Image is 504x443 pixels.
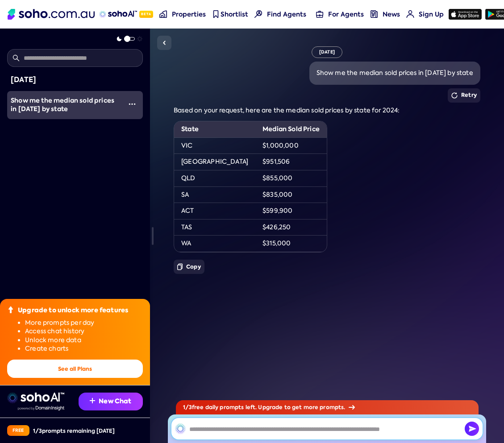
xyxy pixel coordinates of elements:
td: $599,900 [255,203,327,219]
div: Free [7,425,29,436]
button: Retry [448,88,480,103]
img: sohoAI logo [99,11,137,18]
td: SA [174,186,255,203]
img: Sidebar toggle icon [159,37,170,48]
div: Upgrade to unlock more features [18,306,128,315]
span: For Agents [328,10,364,19]
td: TAS [174,219,255,236]
img: Copy icon [177,263,183,270]
img: Retry icon [451,92,458,99]
div: [DATE] [11,74,139,86]
button: See all Plans [7,360,143,378]
div: 1 / 3 free daily prompts left. Upgrade to get more prompts. [176,400,479,414]
div: [DATE] [312,46,342,58]
button: New Chat [79,393,143,410]
span: Find Agents [267,10,306,19]
td: $855,000 [255,170,327,186]
td: $1,000,000 [255,137,327,154]
img: app-store icon [449,9,482,20]
td: WA [174,236,255,252]
span: Show me the median sold prices in [DATE] by state [11,96,114,114]
div: 1 / 3 prompts remaining [DATE] [33,427,115,435]
img: for-agents-nav icon [406,10,414,18]
td: QLD [174,170,255,186]
span: News [383,10,400,19]
img: news-nav icon [371,10,378,18]
td: [GEOGRAPHIC_DATA] [174,154,255,170]
img: Upgrade icon [7,306,14,313]
span: Shortlist [221,10,248,19]
td: ACT [174,203,255,219]
li: More prompts per day [25,319,143,327]
td: $951,506 [255,154,327,170]
img: for-agents-nav icon [316,10,324,18]
img: Find agents icon [254,10,262,18]
div: Show me the median sold prices in [DATE] by state [317,69,473,78]
button: Send [465,422,479,436]
td: $835,000 [255,186,327,203]
div: Show me the median sold prices in 2024 by state [11,96,121,114]
td: VIC [174,137,255,154]
th: State [174,121,255,137]
span: Beta [139,11,153,18]
li: Unlock more data [25,336,143,345]
img: sohoai logo [7,393,64,403]
span: Properties [172,10,206,19]
span: Based on your request, here are the median sold prices by state for 2024: [174,106,400,114]
img: SohoAI logo black [175,423,186,434]
img: properties-nav icon [159,10,167,18]
img: Send icon [465,422,479,436]
img: shortlist-nav icon [212,10,220,18]
td: $315,000 [255,236,327,252]
li: Create charts [25,344,143,353]
li: Access chat history [25,327,143,336]
img: Data provided by Domain Insight [18,406,64,410]
img: Soho Logo [8,9,95,20]
img: Arrow icon [349,405,355,410]
img: More icon [129,100,136,108]
a: Show me the median sold prices in [DATE] by state [7,91,121,119]
button: Copy [174,260,204,274]
span: Sign Up [419,10,444,19]
th: Median Sold Price [255,121,327,137]
td: $426,250 [255,219,327,236]
img: Recommendation icon [90,398,95,403]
